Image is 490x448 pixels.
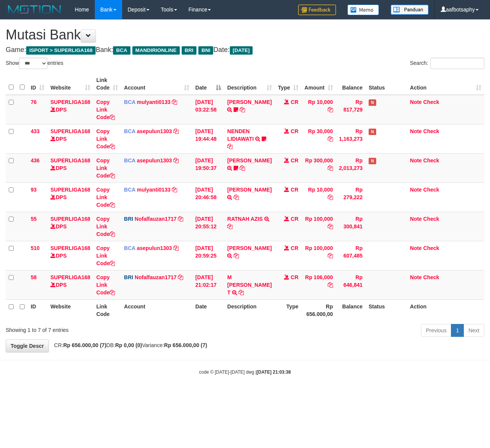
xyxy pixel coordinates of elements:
span: CR: DB: Variance: [50,342,207,348]
a: Nofalfauzan1717 [135,274,176,280]
span: 433 [31,128,39,134]
td: Rp 646,841 [336,270,366,299]
th: Link Code [93,299,121,321]
td: DPS [47,153,93,182]
td: [DATE] 21:02:17 [192,270,224,299]
a: Copy Nofalfauzan1717 to clipboard [178,274,183,280]
td: Rp 1,163,273 [336,124,366,153]
th: Type: activate to sort column ascending [275,73,302,95]
th: Website: activate to sort column ascending [47,73,93,95]
td: DPS [47,95,93,124]
label: Show entries [6,58,63,69]
td: Rp 279,222 [336,182,366,212]
a: Copy Rp 30,000 to clipboard [328,136,333,142]
span: CR [291,187,298,193]
span: BCA [124,187,135,193]
span: BRI [124,216,133,222]
a: M [PERSON_NAME] T [227,274,272,296]
a: asepulun1303 [137,157,172,163]
a: SUPERLIGA168 [50,157,90,163]
a: NENDEN LIDIAWATI [227,128,254,142]
a: 1 [451,324,464,337]
a: mulyanti0133 [137,99,171,105]
th: Balance [336,73,366,95]
a: Copy mulyanti0133 to clipboard [172,99,177,105]
a: Copy Rp 300,000 to clipboard [328,165,333,171]
span: Has Note [369,158,376,164]
td: Rp 607,485 [336,241,366,270]
span: 55 [31,216,37,222]
a: Check [423,245,439,251]
img: panduan.png [391,5,429,15]
a: Check [423,128,439,134]
a: SUPERLIGA168 [50,216,90,222]
a: Copy asepulun1303 to clipboard [173,128,179,134]
a: Copy Rp 10,000 to clipboard [328,194,333,200]
strong: [DATE] 21:03:38 [257,369,291,375]
span: CR [291,157,298,163]
span: 58 [31,274,37,280]
h1: Mutasi Bank [6,27,484,42]
th: Description [224,299,275,321]
a: Copy PRISTINA NURDIANTI to clipboard [240,165,245,171]
span: ISPORT > SUPERLIGA168 [26,46,96,55]
th: ID: activate to sort column ascending [28,73,47,95]
a: Copy FADILAH IMAN to clipboard [234,194,239,200]
span: BRI [182,46,196,55]
span: 76 [31,99,37,105]
td: Rp 106,000 [302,270,336,299]
a: Note [410,245,422,251]
a: Check [423,187,439,193]
span: BCA [124,245,135,251]
td: DPS [47,182,93,212]
a: Note [410,187,422,193]
strong: Rp 656.000,00 (7) [63,342,107,348]
span: BCA [124,157,135,163]
th: Balance [336,299,366,321]
span: BNI [198,46,213,55]
a: Note [410,274,422,280]
th: Amount: activate to sort column ascending [302,73,336,95]
a: Copy RATNAH AZIS to clipboard [227,223,232,230]
span: 510 [31,245,39,251]
td: Rp 2,013,273 [336,153,366,182]
a: Check [423,274,439,280]
td: [DATE] 20:59:25 [192,241,224,270]
a: Copy Link Code [96,187,115,208]
img: MOTION_logo.png [6,4,63,15]
span: CR [291,99,298,105]
span: CR [291,128,298,134]
a: Copy Rp 100,000 to clipboard [328,223,333,230]
strong: Rp 656.000,00 (7) [164,342,207,348]
a: RATNAH AZIS [227,216,262,222]
span: [DATE] [230,46,253,55]
th: Date: activate to sort column descending [192,73,224,95]
a: Copy Link Code [96,245,115,266]
th: Rp 656.000,00 [302,299,336,321]
a: Previous [421,324,451,337]
th: Action [407,299,484,321]
a: Copy NENDEN LIDIAWATI to clipboard [227,143,232,149]
a: [PERSON_NAME] [227,187,272,193]
select: Showentries [19,58,47,69]
a: asepulun1303 [137,128,172,134]
th: Status [366,299,407,321]
td: Rp 10,000 [302,182,336,212]
td: DPS [47,124,93,153]
a: mulyanti0133 [137,187,171,193]
td: Rp 100,000 [302,241,336,270]
a: Next [463,324,484,337]
a: SUPERLIGA168 [50,274,90,280]
td: [DATE] 20:46:58 [192,182,224,212]
a: Copy Link Code [96,99,115,120]
a: Copy MUHAMMAD ALAMSUDDI to clipboard [234,253,239,259]
td: Rp 100,000 [302,212,336,241]
a: Nofalfauzan1717 [135,216,176,222]
a: Toggle Descr [6,340,49,352]
img: Feedback.jpg [298,5,336,15]
a: SUPERLIGA168 [50,245,90,251]
a: Copy Link Code [96,157,115,179]
a: SUPERLIGA168 [50,128,90,134]
td: [DATE] 03:22:58 [192,95,224,124]
img: Button%20Memo.svg [347,5,379,15]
